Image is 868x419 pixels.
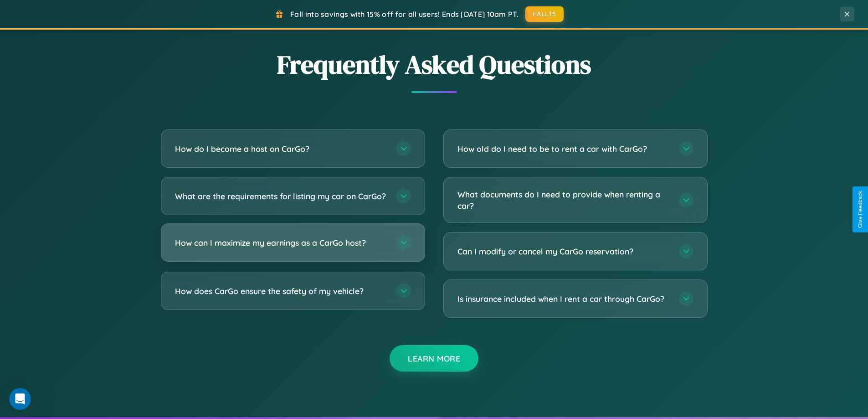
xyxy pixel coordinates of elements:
[9,388,31,410] iframe: Intercom live chat
[457,143,670,155] h3: How old do I need to be to rent a car with CarGo?
[857,191,863,228] div: Give Feedback
[290,10,519,19] span: Fall into savings with 15% off for all users! Ends [DATE] 10am PT.
[390,345,478,372] button: Learn More
[457,246,670,257] h3: Can I modify or cancel my CarGo reservation?
[161,47,708,82] h2: Frequently Asked Questions
[457,293,670,305] h3: Is insurance included when I rent a car through CarGo?
[175,191,387,202] h3: What are the requirements for listing my car on CarGo?
[457,189,670,211] h3: What documents do I need to provide when renting a car?
[525,6,564,22] button: FALL15
[175,143,387,155] h3: How do I become a host on CarGo?
[175,285,387,297] h3: How does CarGo ensure the safety of my vehicle?
[175,237,387,248] h3: How can I maximize my earnings as a CarGo host?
